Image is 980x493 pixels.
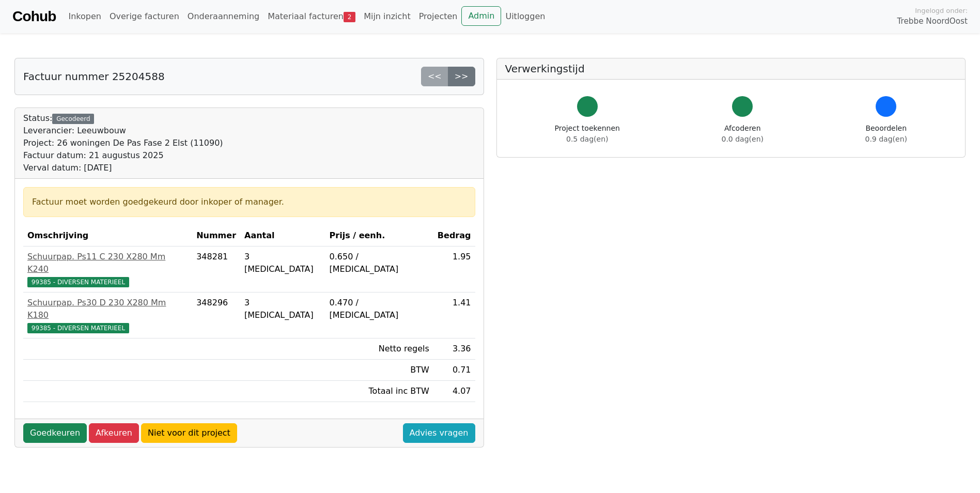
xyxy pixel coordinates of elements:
[505,63,957,75] h5: Verwerkingstijd
[330,297,429,321] div: 0.470 / [MEDICAL_DATA]
[325,381,433,402] td: Totaal inc BTW
[23,70,165,83] h5: Factuur nummer 25204588
[23,423,87,443] a: Goedkeuren
[433,360,475,381] td: 0.71
[183,6,263,27] a: Onderaanneming
[27,323,129,333] span: 99385 - DIVERSEN MATERIEEL
[27,297,188,321] div: Schuurpap. Ps30 D 230 X280 Mm K180
[433,381,475,402] td: 4.07
[325,225,433,246] th: Prijs / eenh.
[433,338,475,360] td: 3.36
[325,338,433,360] td: Netto regels
[244,297,321,321] div: 3 [MEDICAL_DATA]
[240,225,325,246] th: Aantal
[27,277,129,287] span: 99385 - DIVERSEN MATERIEEL
[555,123,620,145] div: Project toekennen
[12,4,56,29] a: Cohub
[263,6,360,27] a: Materiaal facturen2
[461,6,501,26] a: Admin
[27,297,188,334] a: Schuurpap. Ps30 D 230 X280 Mm K18099385 - DIVERSEN MATERIEEL
[105,6,183,27] a: Overige facturen
[360,6,415,27] a: Mijn inzicht
[865,123,907,145] div: Beoordelen
[23,137,223,149] div: Project: 26 woningen De Pas Fase 2 Elst (11090)
[23,225,192,246] th: Omschrijving
[344,12,355,22] span: 2
[415,6,462,27] a: Projecten
[192,225,240,246] th: Nummer
[403,423,475,443] a: Advies vragen
[141,423,237,443] a: Niet voor dit project
[433,246,475,292] td: 1.95
[23,112,223,174] div: Status:
[64,6,105,27] a: Inkopen
[192,246,240,292] td: 348281
[32,196,466,208] div: Factuur moet worden goedgekeurd door inkoper of manager.
[433,225,475,246] th: Bedrag
[915,6,968,16] span: Ingelogd onder:
[192,292,240,338] td: 348296
[722,135,764,143] span: 0.0 dag(en)
[27,251,188,275] div: Schuurpap. Ps11 C 230 X280 Mm K240
[27,251,188,288] a: Schuurpap. Ps11 C 230 X280 Mm K24099385 - DIVERSEN MATERIEEL
[23,149,223,162] div: Factuur datum: 21 augustus 2025
[325,360,433,381] td: BTW
[897,16,968,27] span: Trebbe NoordOost
[89,423,139,443] a: Afkeuren
[23,162,223,174] div: Verval datum: [DATE]
[330,251,429,275] div: 0.650 / [MEDICAL_DATA]
[501,6,549,27] a: Uitloggen
[23,125,223,137] div: Leverancier: Leeuwbouw
[448,67,475,86] a: >>
[244,251,321,275] div: 3 [MEDICAL_DATA]
[52,114,94,124] div: Gecodeerd
[865,135,907,143] span: 0.9 dag(en)
[566,135,608,143] span: 0.5 dag(en)
[722,123,764,145] div: Afcoderen
[433,292,475,338] td: 1.41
